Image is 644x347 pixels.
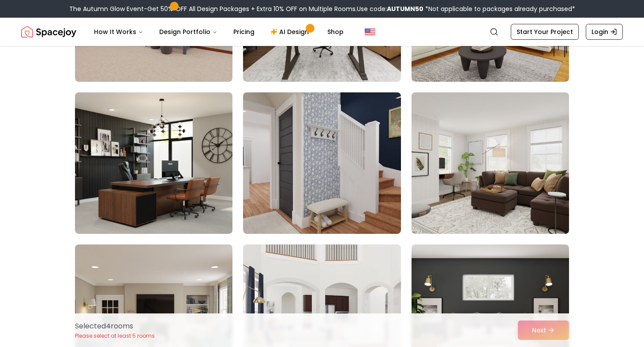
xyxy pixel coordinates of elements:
a: Login [586,24,623,40]
img: United States [365,27,375,37]
nav: Global [21,18,623,46]
span: *Not applicable to packages already purchased* [423,4,575,13]
img: Room room-19 [75,92,232,234]
a: Spacejoy [21,23,76,41]
a: Start Your Project [511,24,579,40]
a: Shop [320,23,351,41]
a: AI Design [263,23,318,41]
p: Please select at least 5 rooms [75,332,155,339]
nav: Main [87,23,351,41]
a: Pricing [226,23,262,41]
button: How It Works [87,23,150,41]
button: Design Portfolio [152,23,225,41]
img: Room room-21 [408,89,573,237]
b: AUTUMN50 [387,4,423,13]
div: The Autumn Glow Event-Get 50% OFF All Design Packages + Extra 10% OFF on Multiple Rooms. [69,4,575,13]
p: Selected 4 room s [75,321,155,332]
img: Room room-20 [243,92,401,234]
img: Spacejoy Logo [21,23,76,41]
span: Use code: [357,4,423,13]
